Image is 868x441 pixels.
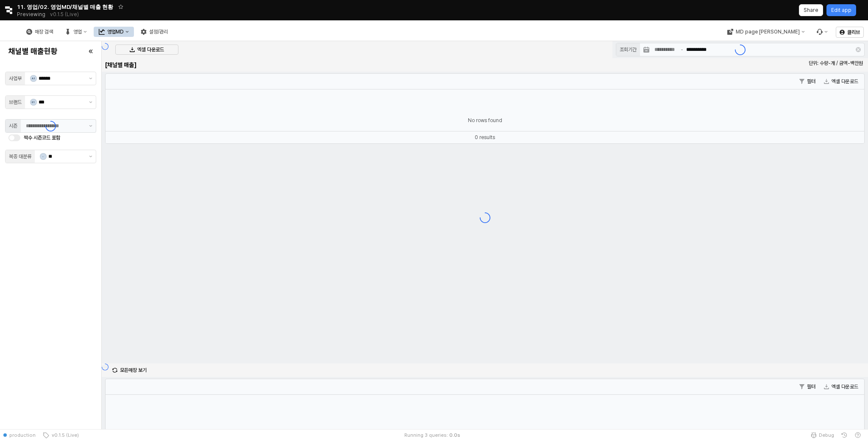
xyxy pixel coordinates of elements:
span: Debug [819,432,834,438]
button: 영업MD [94,27,134,37]
button: 클리브 [836,27,864,38]
button: 엑셀 다운로드 [115,45,178,55]
p: 엑셀 다운로드 [137,46,164,53]
span: 짝수 시즌코드 포함 [24,135,60,141]
button: 매장 검색 [21,27,58,37]
div: 브랜드 [9,98,22,106]
h4: 채널별 매출현황 [8,47,75,56]
main: App Frame [102,41,868,429]
div: 사업부 [9,74,22,83]
button: Edit app [826,4,856,16]
p: Share [804,7,818,14]
button: Releases and History [45,8,83,20]
div: 영업 [73,29,82,35]
div: MD page [PERSON_NAME] [735,29,799,35]
span: - [40,154,46,159]
button: 영업 [60,27,92,37]
div: Running 3 queries: [404,432,448,438]
div: 영업MD [107,29,124,35]
div: MD page 이동 [722,27,810,37]
h6: [채널별 매출] [105,61,354,69]
button: v0.1.5 (Live) [39,429,82,441]
button: 제안 사항 표시 [86,72,96,85]
button: Add app to favorites [117,3,125,11]
span: v0.1.5 (Live) [49,432,79,438]
button: MD page [PERSON_NAME] [722,27,810,37]
button: History [837,429,851,441]
button: Share app [799,4,823,16]
button: 설정/관리 [136,27,173,37]
span: production [9,432,36,438]
p: 모든매장 보기 [120,367,147,374]
div: Previewing v0.1.5 (Live) [17,8,83,20]
p: v0.1.5 (Live) [50,11,79,18]
button: Close [108,363,150,377]
span: A1 [31,75,36,81]
button: Help [851,429,865,441]
div: 설정/관리 [149,29,168,35]
div: 복종 대분류 [9,152,31,161]
span: 0.0 s [449,432,460,438]
button: 제안 사항 표시 [86,150,96,163]
button: 제안 사항 표시 [86,96,96,109]
p: 단위: 수량-개 / 금액-백만원 [746,59,863,67]
div: Menu item 6 [811,27,832,37]
p: 클리브 [847,29,860,36]
button: Debug [807,429,837,441]
span: Previewing [17,10,45,19]
p: Edit app [831,7,851,14]
div: 매장 검색 [35,29,53,35]
span: 01 [31,99,36,105]
span: 11. 영업/02. 영업MD/채널별 매출 현황 [17,3,113,11]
